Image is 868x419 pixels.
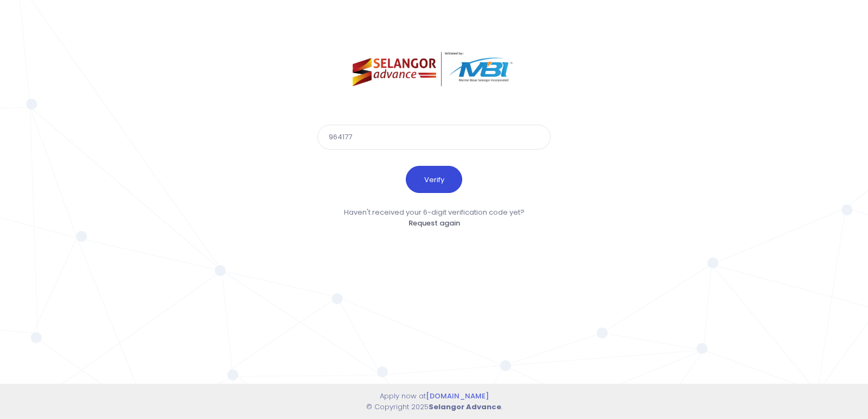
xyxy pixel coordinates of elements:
input: 6 Digits Verification Code [317,125,551,150]
span: Haven't received your 6-digit verification code yet? [344,207,525,217]
img: selangor-advance.png [353,52,516,86]
button: Verify [406,166,462,193]
a: [DOMAIN_NAME] [426,391,489,401]
a: Request again [409,218,460,228]
strong: Selangor Advance [429,402,501,412]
